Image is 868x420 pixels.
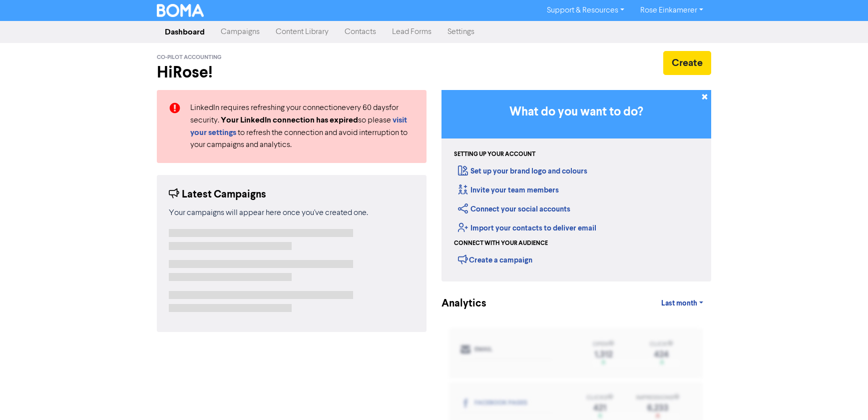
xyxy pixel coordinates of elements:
[213,22,268,42] a: Campaigns
[458,166,587,176] a: Set up your brand logo and colours
[221,115,358,125] strong: Your LinkedIn connection has expired
[268,22,337,42] a: Content Library
[157,63,427,82] h2: Hi Rose !
[439,22,482,42] a: Settings
[458,252,532,267] div: Create a campaign
[169,187,266,202] div: Latest Campaigns
[818,372,868,420] iframe: Chat Widget
[441,296,474,311] div: Analytics
[454,239,548,248] div: Connect with your audience
[458,204,570,214] a: Connect your social accounts
[458,185,559,195] a: Invite your team members
[183,102,422,151] div: LinkedIn requires refreshing your connection every 60 days for security. so please to refresh the...
[539,2,632,18] a: Support & Resources
[190,116,407,137] a: visit your settings
[157,4,204,17] img: BOMA Logo
[169,207,415,219] div: Your campaigns will appear here once you've created one.
[157,54,222,61] span: Co-Pilot Accounting
[337,22,384,42] a: Contacts
[454,150,535,159] div: Setting up your account
[458,223,596,233] a: Import your contacts to deliver email
[632,2,711,18] a: Rose Einkamerer
[456,105,696,119] h3: What do you want to do?
[663,51,711,75] button: Create
[157,22,213,42] a: Dashboard
[441,90,711,281] div: Getting Started in BOMA
[653,293,711,313] a: Last month
[661,299,697,308] span: Last month
[384,22,439,42] a: Lead Forms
